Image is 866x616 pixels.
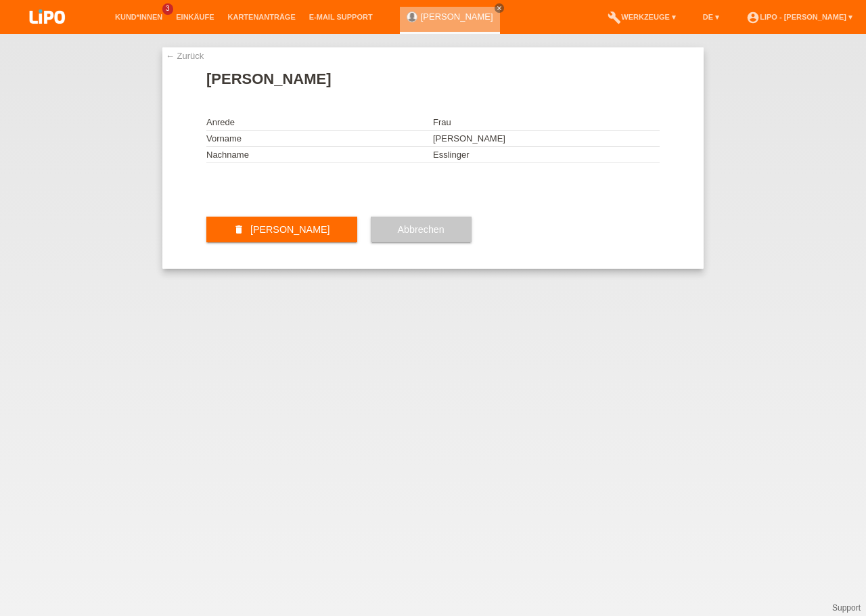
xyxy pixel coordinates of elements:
[495,3,504,13] a: close
[250,224,330,235] span: [PERSON_NAME]
[206,147,433,163] td: Nachname
[169,13,221,21] a: Einkäufe
[233,224,244,235] i: delete
[601,13,683,21] a: buildWerkzeuge ▾
[746,11,760,24] i: account_circle
[433,131,660,147] td: [PERSON_NAME]
[206,131,433,147] td: Vorname
[696,13,726,21] a: DE ▾
[221,13,302,21] a: Kartenanträge
[14,28,81,38] a: LIPO pay
[433,114,660,131] td: Frau
[206,70,660,87] h1: [PERSON_NAME]
[433,147,660,163] td: Esslinger
[162,3,173,15] span: 3
[496,5,503,12] i: close
[421,12,493,22] a: [PERSON_NAME]
[108,13,169,21] a: Kund*innen
[302,13,380,21] a: E-Mail Support
[832,603,861,613] a: Support
[608,11,621,24] i: build
[739,13,859,21] a: account_circleLIPO - [PERSON_NAME] ▾
[398,224,445,235] span: Abbrechen
[206,114,433,131] td: Anrede
[206,217,357,242] button: delete [PERSON_NAME]
[166,51,204,61] a: ← Zurück
[371,217,472,242] button: Abbrechen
